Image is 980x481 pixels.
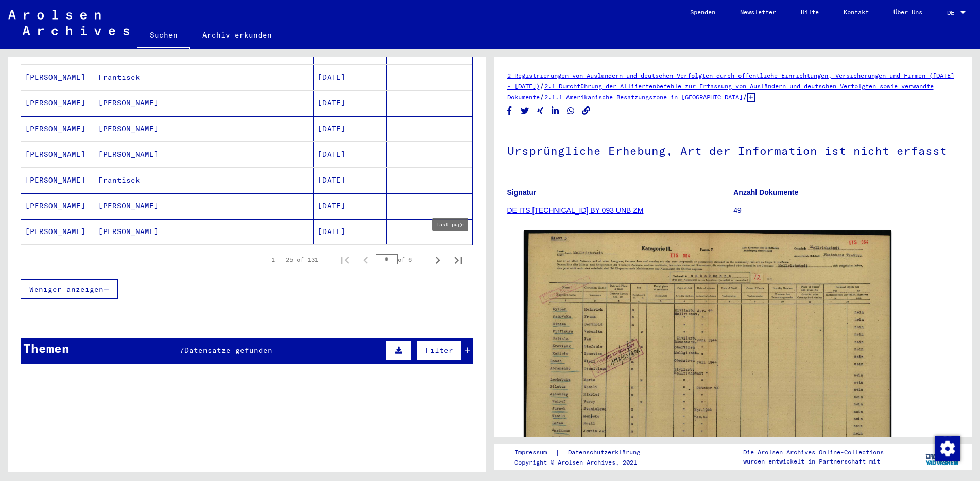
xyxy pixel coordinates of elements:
[314,65,387,90] mat-cell: [DATE]
[190,23,284,47] a: Archiv erkunden
[21,91,94,116] mat-cell: [PERSON_NAME]
[540,81,544,91] span: /
[935,436,959,460] div: Zustimmung ändern
[565,104,576,117] button: Share on WhatsApp
[448,250,469,270] button: Last page
[514,447,555,458] a: Impressum
[923,444,962,470] img: yv_logo.png
[743,448,884,457] p: Die Arolsen Archives Online-Collections
[535,104,546,117] button: Share on Xing
[314,116,387,141] mat-cell: [DATE]
[21,65,94,90] mat-cell: [PERSON_NAME]
[29,284,104,294] span: Weniger anzeigen
[94,91,167,116] mat-cell: [PERSON_NAME]
[23,339,70,358] div: Themen
[520,104,530,117] button: Share on Twitter
[21,116,94,141] mat-cell: [PERSON_NAME]
[94,65,167,90] mat-cell: Frantisek
[271,255,318,264] div: 1 – 25 of 131
[180,346,184,355] span: 7
[560,447,652,458] a: Datenschutzerklärung
[314,168,387,193] mat-cell: [DATE]
[425,346,453,355] span: Filter
[507,127,960,172] h1: Ursprüngliche Erhebung, Art der Information ist nicht erfasst
[314,91,387,116] mat-cell: [DATE]
[743,457,884,466] p: wurden entwickelt in Partnerschaft mit
[504,104,515,117] button: Share on Facebook
[947,9,958,16] span: DE
[376,255,427,264] div: of 6
[733,205,959,216] p: 49
[743,92,747,101] span: /
[94,219,167,244] mat-cell: [PERSON_NAME]
[507,188,537,197] b: Signatur
[507,72,954,90] a: 2 Registrierungen von Ausländern und deutschen Verfolgten durch öffentliche Einrichtungen, Versic...
[507,82,934,101] a: 2.1 Durchführung der Alliiertenbefehle zur Erfassung von Ausländern und deutschen Verfolgten sowi...
[935,436,960,461] img: Zustimmung ändern
[21,219,94,244] mat-cell: [PERSON_NAME]
[514,458,652,467] p: Copyright © Arolsen Archives, 2021
[514,447,652,458] div: |
[314,142,387,167] mat-cell: [DATE]
[94,168,167,193] mat-cell: Frantisek
[550,104,561,117] button: Share on LinkedIn
[94,193,167,219] mat-cell: [PERSON_NAME]
[417,341,462,360] button: Filter
[184,346,272,355] span: Datensätze gefunden
[21,279,118,299] button: Weniger anzeigen
[21,193,94,219] mat-cell: [PERSON_NAME]
[21,168,94,193] mat-cell: [PERSON_NAME]
[314,193,387,219] mat-cell: [DATE]
[335,250,355,270] button: First page
[540,92,544,101] span: /
[94,116,167,141] mat-cell: [PERSON_NAME]
[94,142,167,167] mat-cell: [PERSON_NAME]
[8,10,129,35] img: Arolsen_neg.svg
[427,250,448,270] button: Next page
[21,142,94,167] mat-cell: [PERSON_NAME]
[314,219,387,244] mat-cell: [DATE]
[581,104,592,117] button: Copy link
[137,23,190,49] a: Suchen
[544,93,743,101] a: 2.1.1 Amerikanische Besatzungszone in [GEOGRAPHIC_DATA]
[507,206,644,215] a: DE ITS [TECHNICAL_ID] BY 093 UNB ZM
[355,250,376,270] button: Previous page
[733,188,798,197] b: Anzahl Dokumente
